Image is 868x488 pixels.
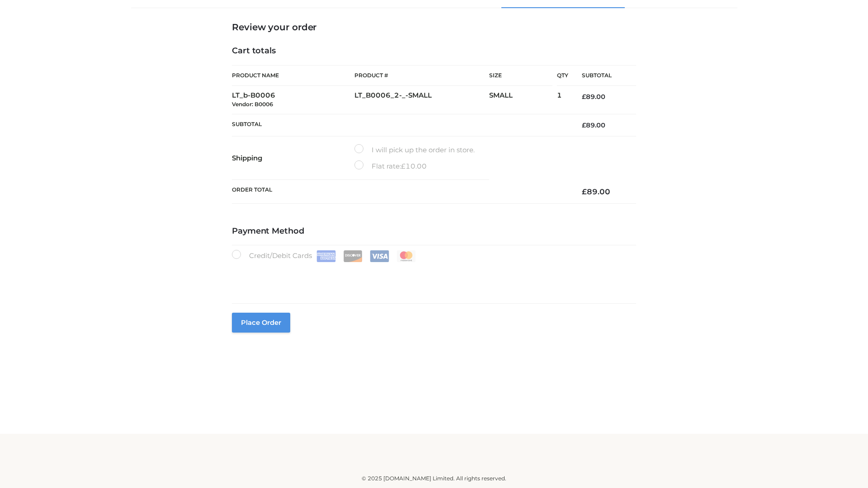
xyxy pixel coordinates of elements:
span: £ [401,162,406,170]
td: SMALL [489,86,557,114]
th: Qty [557,65,568,86]
td: LT_b-B0006 [232,86,354,114]
button: Place order [232,313,290,333]
th: Subtotal [568,66,636,86]
label: I will pick up the order in store. [354,144,475,156]
th: Product # [354,65,489,86]
small: Vendor: B0006 [232,101,273,108]
td: LT_B0006_2-_-SMALL [354,86,489,114]
h3: Review your order [232,22,636,33]
bdi: 89.00 [582,121,605,129]
bdi: 89.00 [582,93,605,101]
img: Discover [343,250,363,262]
label: Flat rate: [354,160,427,172]
img: Amex [316,250,336,262]
h4: Payment Method [232,226,636,236]
th: Order Total [232,180,568,204]
bdi: 89.00 [582,187,610,196]
th: Product Name [232,65,354,86]
img: Visa [370,250,389,262]
div: © 2025 [DOMAIN_NAME] Limited. All rights reserved. [134,474,734,483]
iframe: Secure payment input frame [230,260,634,293]
span: £ [582,187,587,196]
td: 1 [557,86,568,114]
th: Shipping [232,136,354,180]
span: £ [582,93,586,101]
label: Credit/Debit Cards [232,250,417,262]
h4: Cart totals [232,46,636,56]
span: £ [582,121,586,129]
th: Subtotal [232,114,568,136]
bdi: 10.00 [401,162,427,170]
img: Mastercard [396,250,416,262]
th: Size [489,66,552,86]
